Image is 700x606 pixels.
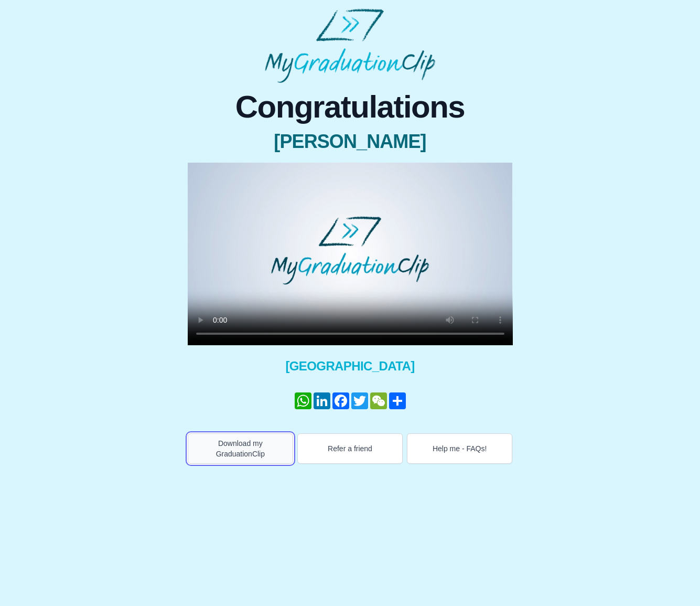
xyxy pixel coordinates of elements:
a: WhatsApp [294,392,313,409]
a: Facebook [331,392,350,409]
a: WeChat [369,392,388,409]
button: Refer a friend [297,433,403,464]
button: Help me - FAQs! [407,433,512,464]
a: Share [388,392,407,409]
span: [PERSON_NAME] [188,131,513,152]
a: Twitter [350,392,369,409]
span: [GEOGRAPHIC_DATA] [188,358,513,375]
a: LinkedIn [313,392,331,409]
button: Download my GraduationClip [188,433,293,464]
img: MyGraduationClip [265,8,436,83]
span: Congratulations [188,91,513,123]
